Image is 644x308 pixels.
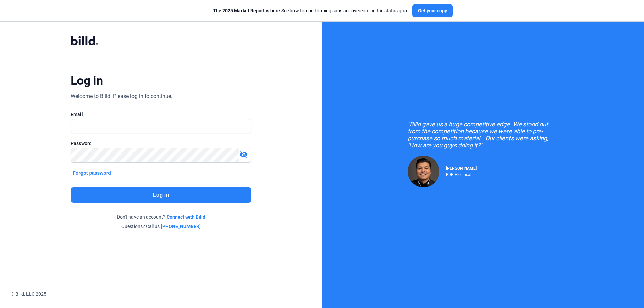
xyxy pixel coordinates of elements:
mat-icon: visibility_off [239,150,248,159]
div: Don't have an account? [71,213,251,220]
button: Get your copy [412,4,453,17]
a: Connect with Billd [167,213,205,220]
button: Forgot password [71,169,113,177]
div: RDP Electrical [446,171,477,177]
a: [PHONE_NUMBER] [161,223,201,230]
span: The 2025 Market Report is here: [213,8,281,13]
div: Email [71,111,251,118]
img: Raul Pacheco [408,156,439,187]
div: Log in [71,73,103,88]
div: Questions? Call us [71,223,251,230]
div: Password [71,140,251,147]
div: See how top-performing subs are overcoming the status quo. [213,7,408,14]
div: "Billd gave us a huge competitive edge. We stood out from the competition because we were able to... [408,121,558,149]
span: [PERSON_NAME] [446,166,477,171]
div: Welcome to Billd! Please log in to continue. [71,92,172,100]
button: Log in [71,187,251,203]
